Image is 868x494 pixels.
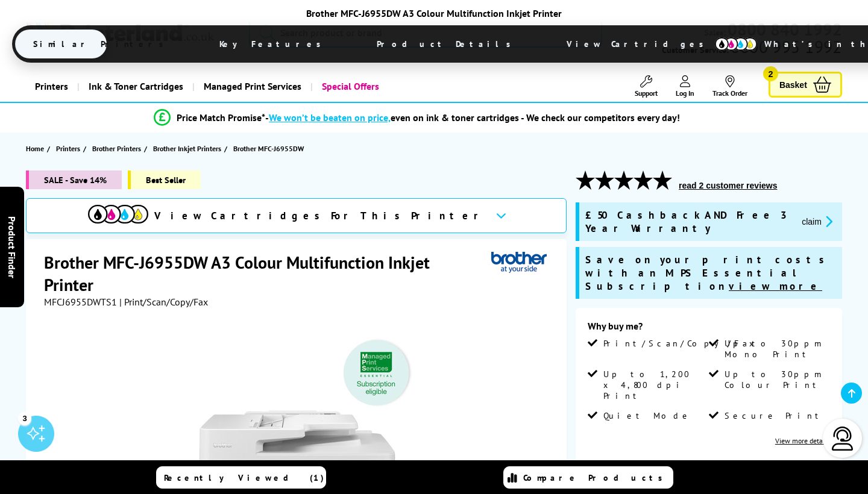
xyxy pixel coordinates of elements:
[56,142,80,155] span: Printers
[164,472,324,483] span: Recently Viewed (1)
[88,205,148,224] img: View Cartridges
[128,170,201,189] span: Best Seller
[585,208,792,235] span: £50 Cashback AND Free 3 Year Warranty
[26,71,77,102] a: Printers
[119,296,208,308] span: | Print/Scan/Copy/Fax
[15,30,188,58] span: Similar Printers
[6,216,18,278] span: Product Finder
[44,296,117,308] span: MFCJ6955DWTS1
[549,28,733,60] span: View Cartridges
[676,89,694,98] span: Log In
[603,369,706,401] span: Up to 1,200 x 4,800 dpi Print
[310,71,388,102] a: Special Offers
[715,37,757,51] img: cmyk-icon.svg
[92,142,144,155] a: Brother Printers
[359,30,535,58] span: Product Details
[779,77,807,93] span: Basket
[56,142,83,155] a: Printers
[26,142,47,155] a: Home
[603,338,758,349] span: Print/Scan/Copy/Fax
[26,170,122,189] span: SALE - Save 14%
[635,75,658,98] a: Support
[6,107,828,128] li: modal_Promise
[201,30,345,58] span: Key Features
[233,142,304,155] span: Brother MFC-J6955DW
[177,111,265,123] span: Price Match Promise*
[491,251,547,274] img: Brother
[153,142,221,155] span: Brother Inkjet Printers
[831,427,855,451] img: user-headset-light.svg
[503,466,673,489] a: Compare Products
[676,75,694,98] a: Log In
[769,72,842,98] a: Basket 2
[635,89,658,98] span: Support
[588,320,830,338] div: Why buy me?
[26,142,44,155] span: Home
[156,466,326,489] a: Recently Viewed (1)
[725,338,828,360] span: Up to 30ppm Mono Print
[153,142,224,155] a: Brother Inkjet Printers
[192,71,310,102] a: Managed Print Services
[18,411,31,425] div: 3
[675,180,781,191] button: read 2 customer reviews
[523,472,669,483] span: Compare Products
[729,280,822,293] u: view more
[44,251,491,296] h1: Brother MFC-J6955DW A3 Colour Multifunction Inkjet Printer
[77,71,192,102] a: Ink & Toner Cartridges
[603,410,691,421] span: Quiet Mode
[12,7,856,19] div: Brother MFC-J6955DW A3 Colour Multifunction Inkjet Printer
[639,457,697,475] span: was
[269,111,391,123] span: We won’t be beaten on price,
[154,209,486,222] span: View Cartridges For This Printer
[712,75,747,98] a: Track Order
[92,142,141,155] span: Brother Printers
[585,253,830,293] span: Save on your print costs with an MPS Essential Subscription
[265,111,680,123] div: - even on ink & toner cartridges - We check our competitors every day!
[89,71,183,102] span: Ink & Toner Cartridges
[233,142,307,155] a: Brother MFC-J6955DW
[763,66,778,81] span: 2
[725,410,824,421] span: Secure Print
[725,369,828,390] span: Up to 30ppm Colour Print
[798,214,836,228] button: promo-description
[721,457,779,475] span: was
[775,436,830,445] a: View more details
